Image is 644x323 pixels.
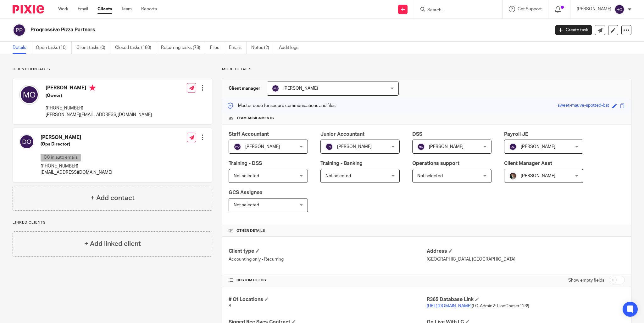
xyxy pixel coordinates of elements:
p: Client contacts [13,67,212,72]
img: svg%3E [325,143,333,151]
span: Client Manager Asst [504,161,552,166]
a: Recurring tasks (78) [161,42,205,54]
img: svg%3E [19,134,34,149]
span: Not selected [325,174,351,178]
h5: (Owner) [46,93,152,99]
a: Clients [97,6,112,12]
span: DSS [412,132,422,137]
i: Primary [89,85,96,91]
a: Open tasks (10) [36,42,72,54]
a: Reports [141,6,157,12]
h4: # Of Locations [229,296,427,303]
h4: [PERSON_NAME] [41,134,112,141]
span: Payroll JE [504,132,528,137]
a: Details [13,42,31,54]
a: Client tasks (0) [76,42,110,54]
p: [PERSON_NAME] [577,6,611,12]
a: Files [210,42,224,54]
a: Closed tasks (180) [115,42,156,54]
img: Profile%20picture%20JUS.JPG [509,172,517,180]
h4: Client type [229,248,427,255]
span: [PERSON_NAME] [429,145,464,149]
a: Team [121,6,132,12]
p: CC in auto emails [41,154,81,161]
h3: Client manager [229,85,260,92]
div: sweet-mauve-spotted-bat [558,102,609,109]
p: [EMAIL_ADDRESS][DOMAIN_NAME] [41,169,112,176]
a: Email [78,6,88,12]
h4: [PERSON_NAME] [46,85,152,93]
a: Audit logs [279,42,303,54]
p: Master code for secure communications and files [227,103,336,109]
h4: CUSTOM FIELDS [229,278,427,283]
a: Create task [555,25,592,35]
input: Search [427,8,483,13]
span: Other details [236,228,265,233]
span: [PERSON_NAME] [283,86,318,91]
img: Pixie [13,5,44,13]
span: Training - Banking [320,161,363,166]
img: svg%3E [234,143,241,151]
span: Team assignments [236,116,274,121]
h4: + Add linked client [84,239,141,249]
span: Not selected [417,174,443,178]
label: Show empty fields [568,277,604,283]
span: Staff Accountant [229,132,269,137]
span: 8 [229,304,231,308]
a: Notes (2) [251,42,274,54]
span: [PERSON_NAME] [521,145,555,149]
p: More details [222,67,631,72]
img: svg%3E [13,24,26,37]
p: [GEOGRAPHIC_DATA], [GEOGRAPHIC_DATA] [427,256,625,262]
img: svg%3E [417,143,425,151]
img: svg%3E [272,85,279,92]
h4: R365 Database Link [427,296,625,303]
span: Get Support [518,7,542,11]
span: GCS Assignee [229,190,262,195]
p: [PERSON_NAME][EMAIL_ADDRESS][DOMAIN_NAME] [46,112,152,118]
p: [PHONE_NUMBER] [41,163,112,169]
p: Accounting only - Recurring [229,256,427,262]
a: Work [58,6,68,12]
p: Linked clients [13,220,212,225]
span: Not selected [234,174,259,178]
p: [PHONE_NUMBER] [46,105,152,111]
span: Junior Accountant [320,132,364,137]
h5: (Ops Director) [41,141,112,147]
h4: Address [427,248,625,255]
h2: Progressive Pizza Partners [31,27,443,33]
span: Operations support [412,161,459,166]
span: (LC-Admin2: LionChaser123!) [427,304,529,308]
span: Not selected [234,203,259,207]
img: svg%3E [614,4,625,14]
a: [URL][DOMAIN_NAME] [427,304,472,308]
span: Training - DSS [229,161,262,166]
a: Emails [229,42,247,54]
span: [PERSON_NAME] [245,145,280,149]
img: svg%3E [19,85,39,105]
img: svg%3E [509,143,517,151]
span: [PERSON_NAME] [337,145,372,149]
span: [PERSON_NAME] [521,174,555,178]
h4: + Add contact [91,193,135,203]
